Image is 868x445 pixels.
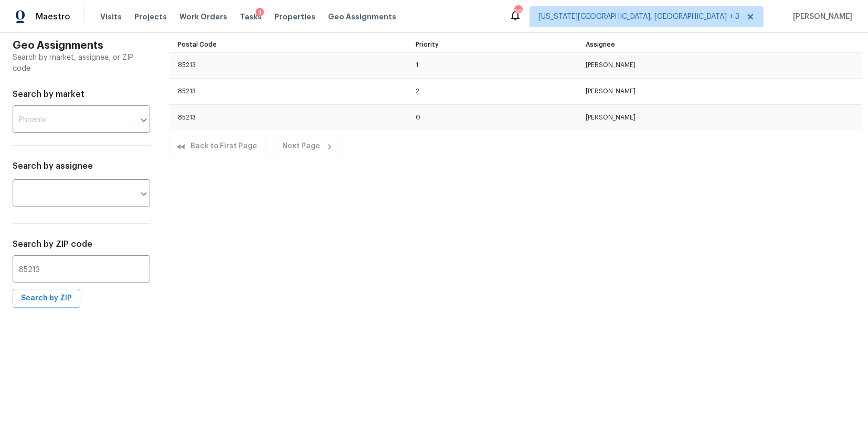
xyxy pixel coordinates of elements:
[789,12,852,22] span: [PERSON_NAME]
[407,105,577,131] td: 0
[170,79,407,105] td: 85213
[13,108,121,133] input: Phoenix
[170,52,407,79] td: 85213
[13,39,150,52] h4: Geo Assignments
[274,12,315,22] span: Properties
[13,52,150,74] p: Search by market, assignee, or ZIP code
[407,52,577,79] td: 1
[407,79,577,105] td: 2
[134,12,167,22] span: Projects
[240,13,262,20] span: Tasks
[514,6,522,17] div: 56
[170,33,407,52] th: Postal Code
[407,33,577,52] th: Priority
[577,79,862,105] td: [PERSON_NAME]
[136,187,151,201] button: Open
[13,87,150,102] h6: Search by market
[577,105,862,131] td: [PERSON_NAME]
[13,237,150,252] h6: Search by ZIP code
[577,33,862,52] th: Assignee
[36,12,70,22] span: Maestro
[13,289,80,308] button: Search by ZIP
[256,8,264,18] div: 1
[577,52,862,79] td: [PERSON_NAME]
[21,292,72,305] span: Search by ZIP
[179,12,227,22] span: Work Orders
[170,105,407,131] td: 85213
[100,12,122,22] span: Visits
[136,113,151,127] button: Open
[13,159,150,173] h6: Search by assignee
[538,12,739,22] span: [US_STATE][GEOGRAPHIC_DATA], [GEOGRAPHIC_DATA] + 3
[13,258,150,283] input: 10112
[328,12,396,22] span: Geo Assignments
